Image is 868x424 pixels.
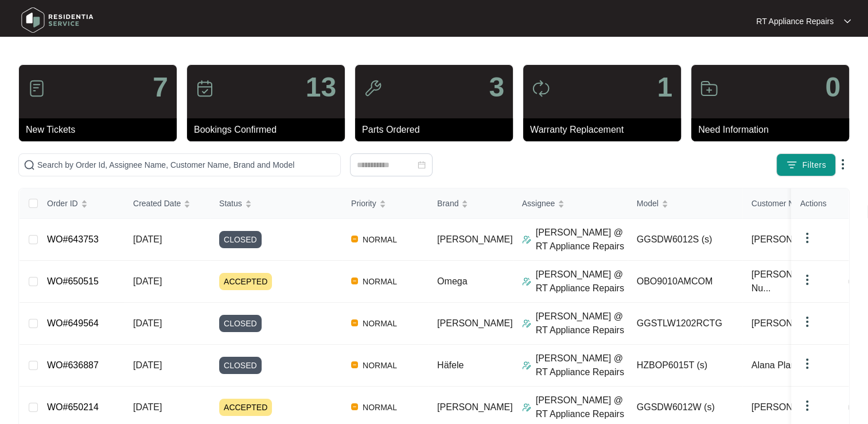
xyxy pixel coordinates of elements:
th: Assignee [513,188,628,219]
img: dropdown arrow [800,399,814,413]
span: Created Date [133,197,181,210]
p: [PERSON_NAME] @ RT Appliance Repairs [536,310,628,337]
p: New Tickets [26,123,177,137]
span: Alana Planit Ki... [752,359,819,372]
a: WO#650214 [47,402,99,412]
span: Häfele [437,360,464,370]
span: NORMAL [358,359,402,372]
th: Created Date [124,188,210,219]
img: dropdown arrow [800,315,814,329]
span: ACCEPTED [219,399,272,416]
p: 7 [153,74,168,101]
span: CLOSED [219,357,262,374]
span: [PERSON_NAME] [752,317,827,330]
p: 1 [657,74,672,101]
img: Assigner Icon [522,319,531,328]
span: Filters [802,159,826,171]
img: icon [364,79,382,98]
span: NORMAL [358,400,402,414]
span: Status [219,197,242,210]
span: [PERSON_NAME] [437,318,513,328]
input: Search by Order Id, Assignee Name, Customer Name, Brand and Model [37,159,336,171]
img: Assigner Icon [522,361,531,370]
a: WO#649564 [47,318,99,328]
p: Need Information [698,123,849,137]
td: OBO9010AMCOM [628,261,742,303]
span: NORMAL [358,275,402,288]
img: Vercel Logo [351,319,358,326]
th: Customer Name [742,188,857,219]
img: Vercel Logo [351,403,358,410]
span: CLOSED [219,315,262,332]
span: [PERSON_NAME] - Nu... [752,268,842,295]
p: 13 [306,74,336,101]
p: Parts Ordered [362,123,513,137]
a: WO#643753 [47,234,99,244]
img: dropdown arrow [836,157,850,171]
span: Order ID [47,197,78,210]
th: Status [210,188,342,219]
span: Model [637,197,659,210]
img: Vercel Logo [351,361,358,368]
img: dropdown arrow [800,273,814,287]
img: Assigner Icon [522,277,531,286]
a: WO#636887 [47,360,99,370]
p: [PERSON_NAME] @ RT Appliance Repairs [536,352,628,379]
img: dropdown arrow [800,231,814,245]
button: filter iconFilters [776,153,836,176]
p: [PERSON_NAME] @ RT Appliance Repairs [536,268,628,295]
img: dropdown arrow [800,357,814,371]
p: [PERSON_NAME] @ RT Appliance Repairs [536,394,628,421]
span: [DATE] [133,318,162,328]
span: Brand [437,197,458,210]
p: Warranty Replacement [530,123,681,137]
span: [DATE] [133,276,162,286]
span: Priority [351,197,376,210]
th: Actions [791,188,848,219]
p: 0 [825,74,840,101]
img: Vercel Logo [351,236,358,242]
img: search-icon [24,159,35,171]
span: [PERSON_NAME] [437,402,513,412]
span: NORMAL [358,317,402,330]
span: [DATE] [133,360,162,370]
th: Brand [428,188,513,219]
img: filter icon [786,159,797,171]
th: Priority [342,188,428,219]
span: NORMAL [358,233,402,246]
img: Assigner Icon [522,235,531,244]
img: icon [532,79,550,98]
span: [PERSON_NAME] [437,234,513,244]
img: icon [28,79,46,98]
span: [DATE] [133,402,162,412]
th: Order ID [38,188,124,219]
a: WO#650515 [47,276,99,286]
span: Customer Name [752,197,810,210]
td: GGSDW6012S (s) [628,219,742,261]
span: [PERSON_NAME] [752,233,827,246]
img: Vercel Logo [351,277,358,284]
span: CLOSED [219,231,262,248]
img: Assigner Icon [522,403,531,412]
p: 3 [489,74,504,101]
span: Omega [437,276,467,286]
p: Bookings Confirmed [194,123,345,137]
img: dropdown arrow [844,18,851,24]
span: [DATE] [133,234,162,244]
th: Model [628,188,742,219]
img: icon [196,79,214,98]
img: icon [700,79,718,98]
p: RT Appliance Repairs [756,16,834,27]
td: GGSTLW1202RCTG [628,303,742,345]
td: HZBOP6015T (s) [628,345,742,387]
p: [PERSON_NAME] @ RT Appliance Repairs [536,226,628,253]
img: residentia service logo [17,3,98,37]
span: [PERSON_NAME]... [752,400,835,414]
span: ACCEPTED [219,273,272,290]
span: Assignee [522,197,555,210]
